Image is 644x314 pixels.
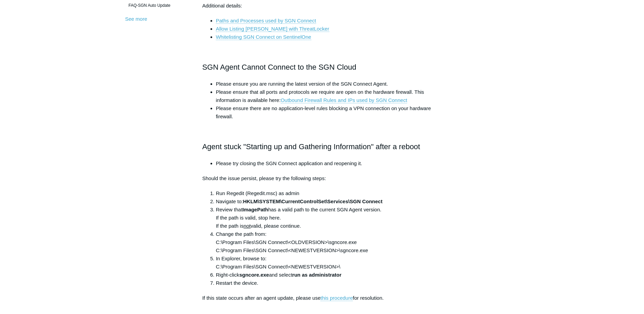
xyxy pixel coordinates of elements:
[202,294,442,302] p: If this state occurs after an agent update, please use for resolution.
[216,255,442,271] li: In Explorer, browse to: C:\Program Files\SGN Connect\<NEWESTVERSION>\
[202,174,442,182] p: Should the issue persist, please try the following steps:
[243,223,251,229] span: not
[202,141,442,153] h2: Agent stuck "Starting up and Gathering Information" after a reboot
[202,61,442,73] h2: SGN Agent Cannot Connect to the SGN Cloud
[281,97,407,103] a: Outbound Firewall Rules and IPs used by SGN Connect
[216,279,442,287] li: Restart the device.
[216,159,442,168] li: Please try closing the SGN Connect application and reopening it.
[216,80,442,88] li: Please ensure you are running the latest version of the SGN Connect Agent.
[216,230,442,255] li: Change the path from: C:\Program Files\SGN Connect\<OLDVERSION>\sgncore.exe C:\Program Files\SGN ...
[216,34,311,40] a: Whitelisting SGN Connect on SentinelOne
[216,189,442,197] li: Run Regedit (Regedit.msc) as admin
[216,206,442,230] li: Review that has a valid path to the current SGN Agent version. If the path is valid, stop here. I...
[216,26,329,32] a: Allow Listing [PERSON_NAME] with ThreatLocker
[242,207,268,212] strong: ImagePath
[216,88,442,104] li: Please ensure that all ports and protocols we require are open on the hardware firewall. This inf...
[202,2,442,10] p: Additional details:
[216,271,442,279] li: Right-click and select
[292,272,342,278] strong: run as administrator
[239,272,269,278] strong: sgncore.exe
[216,197,442,206] li: Navigate to:
[216,104,442,121] li: Please ensure there are no application-level rules blocking a VPN connection on your hardware fir...
[125,16,147,22] a: See more
[320,295,353,301] a: this procedure
[243,198,383,204] strong: HKLM\SYSTEM\CurrentControlSet\Services\SGN Connect
[216,18,316,24] a: Paths and Processes used by SGN Connect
